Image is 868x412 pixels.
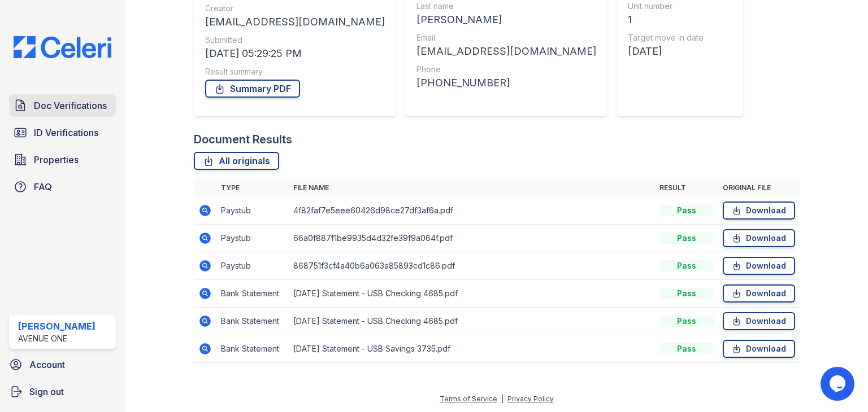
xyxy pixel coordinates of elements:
[216,197,289,225] td: Paystub
[416,1,596,12] div: Last name
[416,32,596,43] div: Email
[289,308,655,335] td: [DATE] Statement - USB Checking 4685.pdf
[659,205,714,216] div: Pass
[507,395,554,403] a: Privacy Policy
[416,12,596,28] div: [PERSON_NAME]
[205,14,385,30] div: [EMAIL_ADDRESS][DOMAIN_NAME]
[501,395,504,403] div: |
[29,358,65,371] span: Account
[659,233,714,244] div: Pass
[29,385,64,398] span: Sign out
[628,12,728,28] div: 1
[821,367,857,401] iframe: chat widget
[723,229,795,247] a: Download
[216,280,289,308] td: Bank Statement
[289,197,655,225] td: 4f82faf7e5eee60426d98ce27df3af6a.pdf
[216,308,289,335] td: Bank Statement
[205,66,385,77] div: Result summary
[659,260,714,271] div: Pass
[628,32,728,43] div: Target move in date
[416,64,596,75] div: Phone
[5,353,120,376] a: Account
[416,43,596,59] div: [EMAIL_ADDRESS][DOMAIN_NAME]
[655,179,718,197] th: Result
[659,343,714,354] div: Pass
[416,75,596,91] div: [PHONE_NUMBER]
[628,43,728,59] div: [DATE]
[5,36,120,58] img: CE_Logo_Blue-a8612792a0a2168367f1c8372b55b34899dd931a85d93a1a3d3e32e68fde9ad4.png
[205,3,385,14] div: Creator
[34,99,107,112] span: Doc Verifications
[289,179,655,197] th: File name
[34,153,79,166] span: Properties
[5,380,120,403] a: Sign out
[216,225,289,252] td: Paystub
[723,201,795,220] a: Download
[289,252,655,280] td: 868751f3cf4a40b6a063a85893cd1c86.pdf
[659,288,714,299] div: Pass
[440,395,497,403] a: Terms of Service
[205,46,385,62] div: [DATE] 05:29:25 PM
[289,280,655,308] td: [DATE] Statement - USB Checking 4685.pdf
[289,225,655,252] td: 66a0f887f1be9935d4d32fe39f9a064f.pdf
[289,335,655,363] td: [DATE] Statement - USB Savings 3735.pdf
[723,340,795,358] a: Download
[628,1,728,12] div: Unit number
[18,333,96,344] div: Avenue One
[216,335,289,363] td: Bank Statement
[9,176,116,198] a: FAQ
[723,257,795,275] a: Download
[205,34,385,46] div: Submitted
[18,319,96,333] div: [PERSON_NAME]
[659,315,714,327] div: Pass
[205,80,300,98] a: Summary PDF
[216,179,289,197] th: Type
[718,179,800,197] th: Original file
[34,180,52,194] span: FAQ
[9,148,116,171] a: Properties
[194,152,279,170] a: All originals
[194,132,292,147] div: Document Results
[723,284,795,303] a: Download
[216,252,289,280] td: Paystub
[9,94,116,117] a: Doc Verifications
[723,312,795,330] a: Download
[9,121,116,144] a: ID Verifications
[34,126,98,139] span: ID Verifications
